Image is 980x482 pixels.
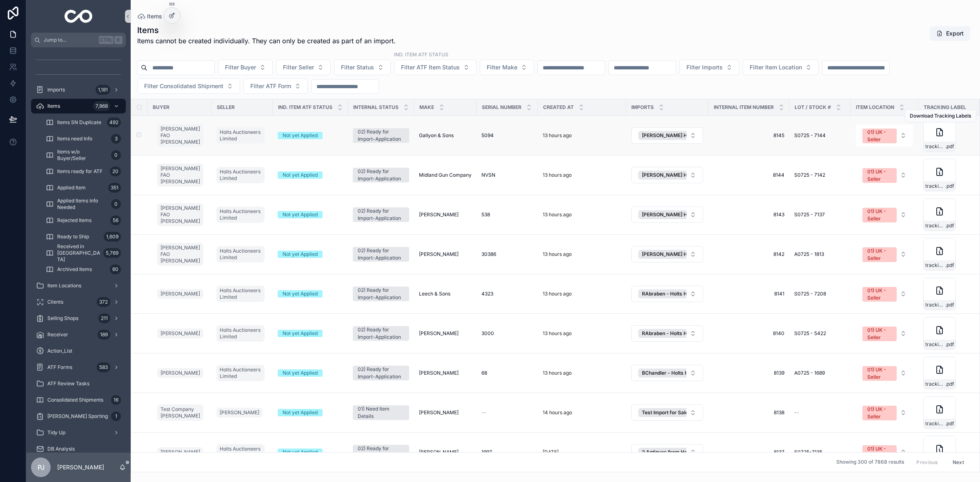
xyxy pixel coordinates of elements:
[353,366,409,380] a: 02) Ready for Import-Application
[631,206,704,223] a: Select Button
[220,366,261,380] span: Holts Auctioneers Limited
[856,362,913,384] button: Select Button
[41,246,126,260] a: Received in [GEOGRAPHIC_DATA]5,769
[394,51,448,58] label: ind. Item ATF Status
[713,211,784,218] a: 8143
[481,291,533,297] a: 4323
[867,247,892,262] div: 01) UK - Seller
[713,132,784,139] a: 8145
[910,113,971,119] span: Download Tracking Labels
[945,183,954,189] span: .pdf
[31,327,126,342] a: Receiver189
[394,60,477,75] button: Select Button
[481,251,533,258] a: 30386
[419,251,459,258] span: [PERSON_NAME]
[794,132,846,139] a: S0725 - 7144
[638,369,748,378] button: Unselect 5650
[160,126,200,145] span: [PERSON_NAME] FAO [PERSON_NAME]
[31,376,126,391] a: ATF Review Tasks
[631,207,703,223] button: Select Button
[110,167,121,176] div: 20
[47,315,78,322] span: Selling Shops
[481,132,494,139] span: 5094
[160,370,200,376] span: [PERSON_NAME]
[57,198,108,211] span: Applied Items Info Needed
[419,330,459,337] span: [PERSON_NAME]
[216,165,268,185] a: Holts Auctioneers Limited
[925,183,945,189] span: tracking_label
[31,360,126,375] a: ATF Forms583
[642,132,735,139] span: [PERSON_NAME] HT71972 - Auc S0725
[713,172,784,178] a: 8144
[216,167,265,183] a: Holts Auctioneers Limited
[220,208,261,221] span: Holts Auctioneers Limited
[794,251,824,258] span: A0725 - 1813
[631,365,703,381] button: Select Button
[713,251,784,258] span: 8142
[925,381,945,387] span: tracking_label
[925,262,945,269] span: tracking_label
[638,289,747,298] button: Unselect 5651
[278,290,343,298] a: Not yet Applied
[867,327,892,341] div: 01) UK - Seller
[144,82,223,90] span: Filter Consolidated Shipment
[353,326,409,341] a: 02) Ready for Import-Application
[107,118,121,127] div: 492
[794,330,826,337] span: S0725 - 5422
[713,291,784,297] span: 8141
[334,60,391,75] button: Select Button
[856,402,913,424] button: Select Button
[278,330,343,337] a: Not yet Applied
[923,198,975,231] a: tracking_label.pdf
[243,78,308,94] button: Select Button
[216,284,268,304] a: Holts Auctioneers Limited
[341,63,374,71] span: Filter Status
[31,295,126,309] a: Clients372
[543,370,621,376] a: 13 hours ago
[283,251,318,258] div: Not yet Applied
[631,325,704,342] a: Select Button
[41,148,126,162] a: Items w/o Buyer/Seller0
[157,327,207,340] a: [PERSON_NAME]
[642,211,735,218] span: [PERSON_NAME] HT71972 - Auc S0725
[945,143,954,150] span: .pdf
[220,287,261,300] span: Holts Auctioneers Limited
[638,131,746,140] button: Unselect 5653
[419,211,472,218] a: [PERSON_NAME]
[353,207,409,222] a: 02) Ready for Import-Application
[57,184,86,191] span: Applied Item
[419,132,472,139] a: Gallyon & Sons
[278,211,343,218] a: Not yet Applied
[216,126,268,145] a: Holts Auctioneers Limited
[96,85,110,95] div: 1,181
[419,172,472,178] a: Midland Gun Company
[157,203,203,226] a: [PERSON_NAME] FAO [PERSON_NAME]
[31,393,126,407] a: Consolidated Shipments16
[487,63,517,71] span: Filter Make
[642,291,735,297] span: RAbraben - Holts HT71894 - Auc S0725
[419,211,459,218] span: [PERSON_NAME]
[276,60,331,75] button: Select Button
[543,330,572,337] p: 13 hours ago
[283,369,318,377] div: Not yet Applied
[358,287,404,301] div: 02) Ready for Import-Application
[481,291,493,297] span: 4323
[111,150,121,160] div: 0
[250,82,291,90] span: Filter ATF Form
[794,211,825,218] span: S0725 - 7137
[419,291,472,297] a: Leech & Sons
[104,232,121,242] div: 1,609
[283,290,318,298] div: Not yet Applied
[283,330,318,337] div: Not yet Applied
[855,401,913,424] a: Select Button
[99,36,114,44] span: Ctrl
[57,266,92,273] span: Archived Items
[945,222,954,229] span: .pdf
[216,127,265,144] a: Holts Auctioneers Limited
[481,370,533,376] a: 68
[855,243,913,266] a: Select Button
[631,127,703,144] button: Select Button
[481,330,533,337] a: 3000
[278,132,343,139] a: Not yet Applied
[225,63,256,71] span: Filter Buyer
